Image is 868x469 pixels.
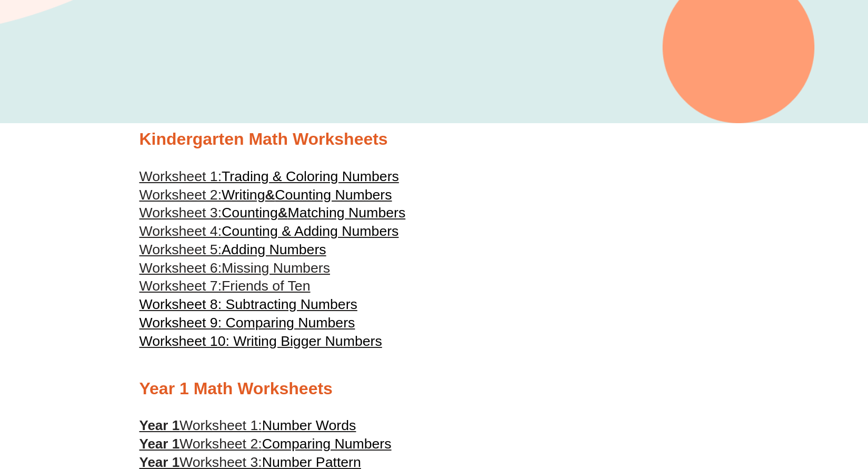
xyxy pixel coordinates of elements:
[222,223,398,239] span: Counting & Adding Numbers
[139,242,222,257] span: Worksheet 5:
[139,187,392,203] a: Worksheet 2:Writing&Counting Numbers
[222,205,278,221] span: Counting
[139,223,222,239] span: Worksheet 4:
[222,260,330,276] span: Missing Numbers
[693,350,868,469] iframe: Chat Widget
[139,260,330,276] a: Worksheet 6:Missing Numbers
[139,278,311,294] a: Worksheet 7:Friends of Ten
[222,168,399,184] span: Trading & Coloring Numbers
[262,436,392,452] span: Comparing Numbers
[139,436,392,452] a: Year 1Worksheet 2:Comparing Numbers
[139,315,355,331] a: Worksheet 9: Comparing Numbers
[139,378,729,400] h2: Year 1 Math Worksheets
[275,187,392,203] span: Counting Numbers
[139,223,399,239] a: Worksheet 4:Counting & Adding Numbers
[139,205,406,221] a: Worksheet 3:Counting&Matching Numbers
[222,242,326,257] span: Adding Numbers
[139,187,222,203] span: Worksheet 2:
[179,436,262,452] span: Worksheet 2:
[139,242,326,257] a: Worksheet 5:Adding Numbers
[139,278,222,294] span: Worksheet 7:
[139,333,382,349] a: Worksheet 10: Writing Bigger Numbers
[262,417,356,433] span: Number Words
[139,205,222,221] span: Worksheet 3:
[222,187,265,203] span: Writing
[139,128,729,151] h2: Kindergarten Math Worksheets
[288,205,406,221] span: Matching Numbers
[222,278,310,294] span: Friends of Ten
[179,417,262,433] span: Worksheet 1:
[139,417,356,433] a: Year 1Worksheet 1:Number Words
[139,168,399,184] a: Worksheet 1:Trading & Coloring Numbers
[139,296,357,312] a: Worksheet 8: Subtracting Numbers
[139,168,222,184] span: Worksheet 1:
[139,260,222,276] span: Worksheet 6:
